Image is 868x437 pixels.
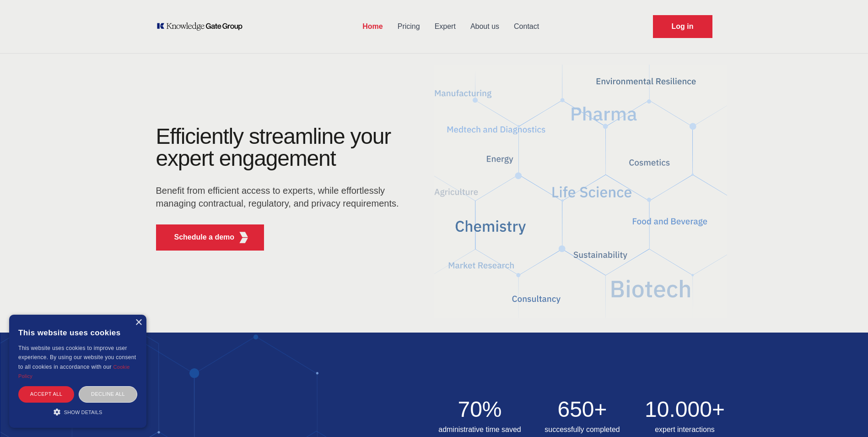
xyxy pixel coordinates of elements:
[355,15,390,38] a: Home
[156,124,391,170] h1: Efficiently streamline your expert engagement
[174,232,235,243] p: Schedule a demo
[390,15,427,38] a: Pricing
[537,399,628,421] h2: 650+
[18,322,137,344] div: This website uses cookies
[18,407,137,416] div: Show details
[639,399,731,421] h2: 10.000+
[653,15,712,38] a: Request Demo
[156,22,249,31] a: KOL Knowledge Platform: Talk to Key External Experts (KEE)
[156,184,405,210] p: Benefit from efficient access to experts, while effortlessly managing contractual, regulatory, an...
[79,386,137,402] div: Decline all
[18,364,130,379] a: Cookie Policy
[135,319,142,326] div: Close
[156,224,264,251] button: Schedule a demoKGG Fifth Element RED
[18,345,136,370] span: This website uses cookies to improve user experience. By using our website you consent to all coo...
[507,15,546,38] a: Contact
[427,15,463,38] a: Expert
[64,410,102,415] span: Show details
[434,60,727,323] img: KGG Fifth Element RED
[18,386,74,402] div: Accept all
[463,15,507,38] a: About us
[434,399,526,421] h2: 70%
[238,232,249,243] img: KGG Fifth Element RED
